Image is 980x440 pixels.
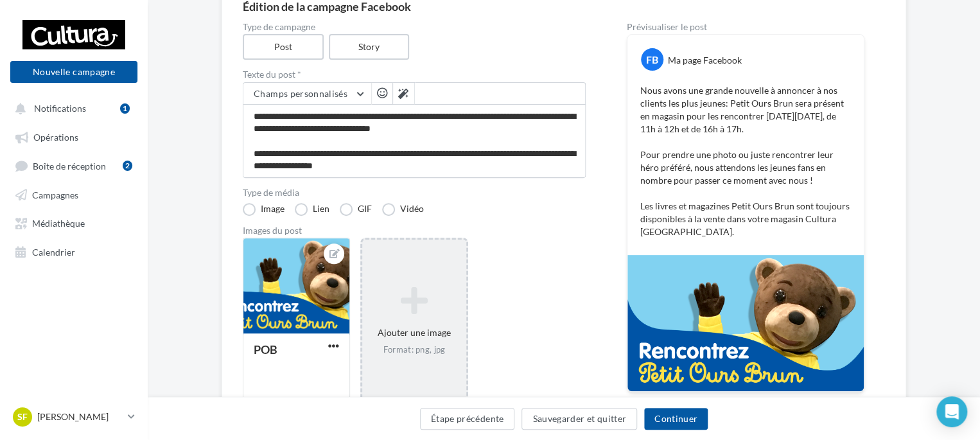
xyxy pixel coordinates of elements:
[10,61,137,83] button: Nouvelle campagne
[33,160,106,171] span: Boîte de réception
[8,240,140,263] a: Calendrier
[340,203,372,216] label: GIF
[17,410,28,423] span: SF
[8,211,140,234] a: Médiathèque
[243,70,586,79] label: Texte du post *
[640,84,851,238] p: Nous avons une grande nouvelle à annoncer à nos clients les plus jeunes: Petit Ours Brun sera pré...
[34,103,86,114] span: Notifications
[243,22,586,31] label: Type de campagne
[243,226,586,235] div: Images du post
[8,125,140,148] a: Opérations
[420,408,515,430] button: Étape précédente
[8,154,140,177] a: Boîte de réception2
[123,161,132,171] div: 2
[627,392,864,409] div: La prévisualisation est non-contractuelle
[10,405,137,429] a: SF [PERSON_NAME]
[329,34,410,60] label: Story
[33,132,78,143] span: Opérations
[295,203,329,216] label: Lien
[8,182,140,206] a: Campagnes
[243,188,586,197] label: Type de média
[641,48,663,71] div: FB
[32,218,85,229] span: Médiathèque
[644,408,708,430] button: Continuer
[254,342,277,356] div: POB
[120,103,130,114] div: 1
[8,96,135,119] button: Notifications 1
[382,203,424,216] label: Vidéo
[32,246,75,257] span: Calendrier
[243,1,885,12] div: Édition de la campagne Facebook
[521,408,637,430] button: Sauvegarder et quitter
[37,410,123,423] p: [PERSON_NAME]
[243,83,371,105] button: Champs personnalisés
[32,189,78,200] span: Campagnes
[243,34,324,60] label: Post
[936,396,967,427] div: Open Intercom Messenger
[254,88,347,99] span: Champs personnalisés
[627,22,864,31] div: Prévisualiser le post
[243,203,284,216] label: Image
[668,54,742,67] div: Ma page Facebook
